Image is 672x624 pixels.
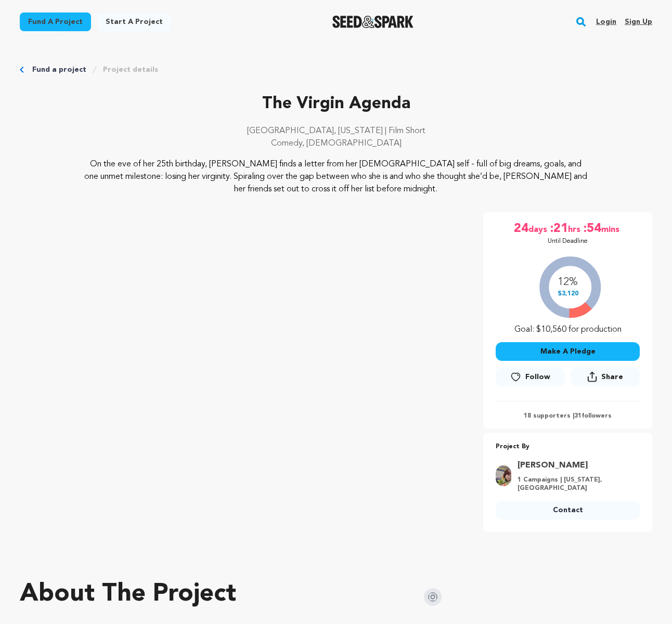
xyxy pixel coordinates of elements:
p: On the eve of her 25th birthday, [PERSON_NAME] finds a letter from her [DEMOGRAPHIC_DATA] self - ... [83,158,589,196]
p: [GEOGRAPHIC_DATA], [US_STATE] | Film Short [20,125,652,137]
h1: About The Project [20,582,236,607]
img: Seed&Spark Instagram Icon [424,588,442,606]
p: The Virgin Agenda [20,92,652,116]
a: Follow [496,368,564,386]
p: Comedy, [DEMOGRAPHIC_DATA] [20,137,652,150]
p: Until Deadline [548,237,588,245]
span: 24 [514,220,528,237]
a: Login [596,14,616,30]
a: Seed&Spark Homepage [332,16,414,28]
span: Share [601,372,623,382]
span: mins [601,220,622,237]
span: :21 [549,220,568,237]
a: Sign up [625,14,652,30]
a: Start a project [97,12,171,31]
img: c558780b1c0f756e.png [496,465,511,486]
button: Share [571,367,640,386]
span: 31 [574,413,581,419]
div: Breadcrumb [20,64,652,75]
span: Follow [525,372,550,382]
span: hrs [568,220,583,237]
a: Contact [496,501,640,519]
span: days [528,220,549,237]
img: Seed&Spark Logo Dark Mode [332,16,414,28]
a: Fund a project [32,64,86,75]
p: 18 supporters | followers [496,412,640,420]
a: Fund a project [20,12,91,31]
a: Goto Grace Fang profile [518,459,634,472]
span: Share [571,367,640,391]
span: :54 [583,220,601,237]
a: Project details [103,64,158,75]
p: Project By [496,441,640,453]
p: 1 Campaigns | [US_STATE], [GEOGRAPHIC_DATA] [518,476,634,492]
button: Make A Pledge [496,342,640,361]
